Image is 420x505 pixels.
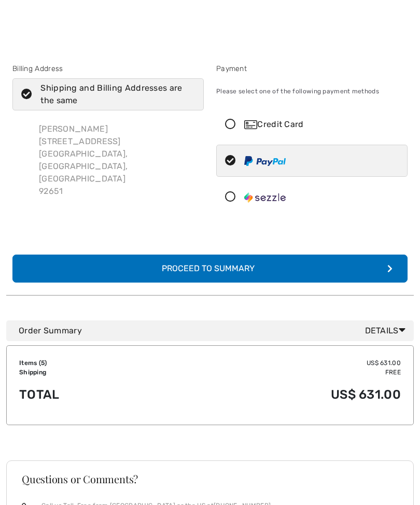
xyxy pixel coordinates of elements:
img: Sezzle [244,192,286,203]
span: Details [365,325,410,337]
div: Proceed to Summary [153,262,267,275]
td: Shipping [19,368,158,377]
div: Credit Card [244,118,400,131]
h3: Questions or Comments? [22,474,398,484]
td: Free [158,368,401,377]
div: [PERSON_NAME] [STREET_ADDRESS] [GEOGRAPHIC_DATA], [GEOGRAPHIC_DATA], [GEOGRAPHIC_DATA] 92651 [31,115,204,206]
span: 5 [41,359,45,367]
div: Billing Address [12,63,204,74]
td: Total [19,377,158,412]
td: Items ( ) [19,358,158,368]
img: PayPal [244,156,286,166]
button: Proceed to Summary [12,255,408,283]
td: US$ 631.00 [158,358,401,368]
img: Credit Card [244,120,257,129]
div: Payment [216,63,408,74]
div: Please select one of the following payment methods [216,78,408,104]
td: US$ 631.00 [158,377,401,412]
div: Shipping and Billing Addresses are the same [40,82,188,107]
div: Order Summary [19,325,410,337]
